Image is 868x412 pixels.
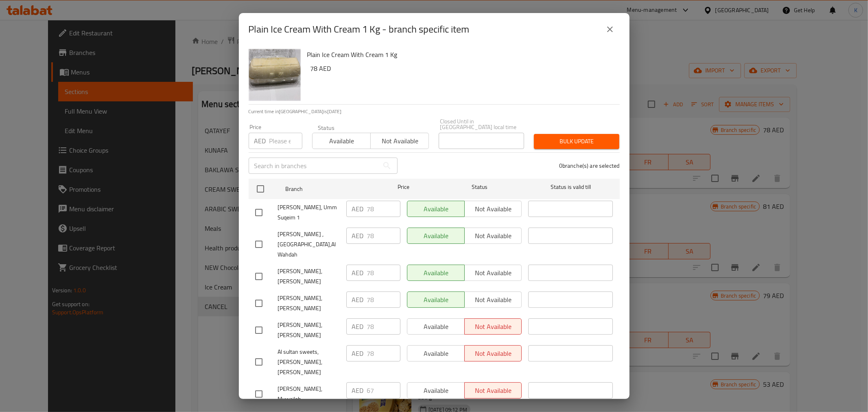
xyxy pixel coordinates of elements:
[600,20,620,39] button: close
[352,268,364,278] p: AED
[249,49,301,101] img: Plain Ice Cream With Cream 1 Kg
[316,135,367,147] span: Available
[367,345,400,362] input: Please enter price
[285,184,370,194] span: Branch
[278,266,340,287] span: [PERSON_NAME], [PERSON_NAME]
[249,23,470,36] h2: Plain Ice Cream With Cream 1 Kg - branch specific item
[352,348,364,358] p: AED
[249,158,379,174] input: Search in branches
[367,382,400,399] input: Please enter price
[269,133,302,149] input: Please enter price
[278,293,340,313] span: [PERSON_NAME], [PERSON_NAME]
[310,63,613,74] h6: 78 AED
[367,318,400,335] input: Please enter price
[352,204,364,214] p: AED
[367,201,400,217] input: Please enter price
[312,133,371,149] button: Available
[352,386,364,395] p: AED
[534,134,619,149] button: Bulk update
[437,182,522,192] span: Status
[559,162,620,170] p: 0 branche(s) are selected
[249,108,620,115] p: Current time in [GEOGRAPHIC_DATA] is [DATE]
[367,265,400,281] input: Please enter price
[254,136,266,146] p: AED
[540,136,613,147] span: Bulk update
[278,229,340,260] span: [PERSON_NAME] , [GEOGRAPHIC_DATA],Al Wahdah
[374,135,426,147] span: Not available
[370,133,429,149] button: Not available
[367,228,400,244] input: Please enter price
[352,231,364,241] p: AED
[278,347,340,377] span: Al sultan sweets, [PERSON_NAME],[PERSON_NAME]
[367,291,400,308] input: Please enter price
[278,384,340,404] span: [PERSON_NAME], Muwaileh
[307,49,613,60] h6: Plain Ice Cream With Cream 1 Kg
[352,322,364,331] p: AED
[278,202,340,223] span: [PERSON_NAME], Umm Suqeim 1
[376,182,431,192] span: Price
[528,182,613,192] span: Status is valid till
[278,320,340,340] span: [PERSON_NAME], [PERSON_NAME]
[352,295,364,305] p: AED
